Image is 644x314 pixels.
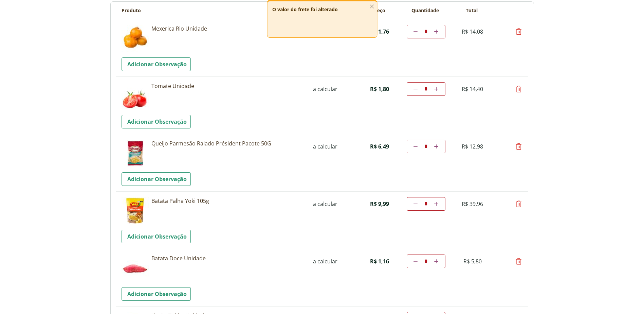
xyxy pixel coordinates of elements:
[151,25,301,32] a: Mexerica Rio Unidade
[122,25,149,52] img: Mexerica Rio Unidade
[313,85,337,93] span: a calcular
[313,258,337,265] span: a calcular
[462,200,483,208] span: R$ 39,96
[151,82,301,90] a: Tomate Unidade
[122,57,191,71] a: Adicionar Observação
[313,143,337,150] span: a calcular
[122,172,191,186] a: Adicionar Observação
[406,7,445,14] th: Quantidade
[352,7,406,14] th: Preço
[370,258,389,265] span: R$ 1,16
[370,200,389,208] span: R$ 9,99
[122,255,149,282] img: Batata Doce Unidade
[122,197,149,224] img: Batata Palha Yoki 105g
[370,28,389,35] span: R$ 1,76
[151,255,301,262] a: Batata Doce Unidade
[445,7,499,14] th: Total
[370,85,389,93] span: R$ 1,80
[313,200,337,208] span: a calcular
[151,197,301,205] a: Batata Palha Yoki 105g
[122,230,191,243] a: Adicionar Observação
[462,85,483,93] span: R$ 14,40
[462,28,483,35] span: R$ 14,08
[122,287,191,301] a: Adicionar Observação
[122,82,149,109] img: Tomate Unidade
[122,115,191,128] a: Adicionar Observação
[463,258,482,265] span: R$ 5,80
[122,7,297,14] th: Produto
[272,6,338,13] span: O valor do frete foi alterado
[151,140,301,147] a: Queijo Parmesão Ralado Président Pacote 50G
[462,143,483,150] span: R$ 12,98
[122,140,149,167] img: Queijo Parmesão Ralado Président Pacote 50G
[370,143,389,150] span: R$ 6,49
